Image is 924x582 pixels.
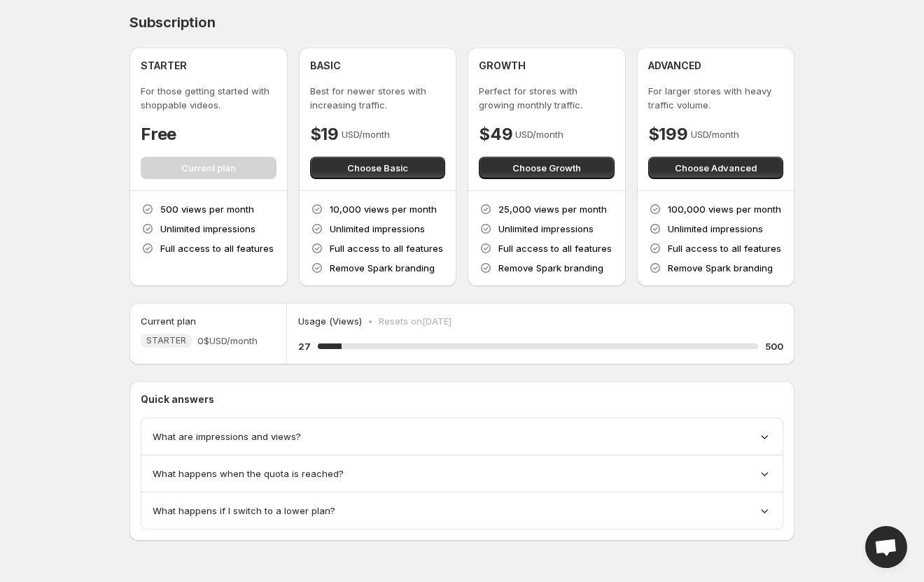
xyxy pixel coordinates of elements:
[367,314,373,328] p: •
[310,157,446,179] button: Choose Basic
[498,241,612,255] p: Full access to all features
[160,202,254,216] p: 500 views per month
[691,127,739,141] p: USD/month
[668,202,781,216] p: 100,000 views per month
[153,467,344,481] span: What happens when the quota is reached?
[153,504,335,518] span: What happens if I switch to a lower plan?
[668,222,763,236] p: Unlimited impressions
[141,123,176,145] h4: Free
[668,241,781,255] p: Full access to all features
[479,59,526,73] h4: GROWTH
[479,84,615,112] p: Perfect for stores with growing monthly traffic.
[479,157,615,179] button: Choose Growth
[648,123,688,145] h4: $199
[160,241,274,255] p: Full access to all features
[153,430,301,443] span: What are impressions and views?
[668,261,773,275] p: Remove Spark branding
[498,261,603,275] p: Remove Spark branding
[648,157,784,179] button: Choose Advanced
[512,161,581,175] span: Choose Growth
[379,314,451,328] p: Resets on [DATE]
[479,123,512,145] h4: $49
[330,202,437,216] p: 10,000 views per month
[141,392,783,406] p: Quick answers
[310,84,446,112] p: Best for newer stores with increasing traffic.
[515,127,563,141] p: USD/month
[765,339,783,353] h5: 500
[498,202,607,216] p: 25,000 views per month
[141,59,187,73] h4: STARTER
[298,314,362,328] p: Usage (Views)
[648,59,701,73] h4: ADVANCED
[197,334,258,348] span: 0$ USD/month
[298,339,311,353] h5: 27
[347,161,408,175] span: Choose Basic
[675,161,757,175] span: Choose Advanced
[146,335,186,346] span: STARTER
[310,123,339,145] h4: $19
[330,261,435,275] p: Remove Spark branding
[141,84,276,112] p: For those getting started with shoppable videos.
[310,59,341,73] h4: BASIC
[330,222,425,236] p: Unlimited impressions
[865,526,907,568] a: Open chat
[129,14,216,31] h4: Subscription
[141,314,196,328] h5: Current plan
[160,222,255,236] p: Unlimited impressions
[648,84,784,112] p: For larger stores with heavy traffic volume.
[498,222,594,236] p: Unlimited impressions
[330,241,443,255] p: Full access to all features
[342,127,390,141] p: USD/month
